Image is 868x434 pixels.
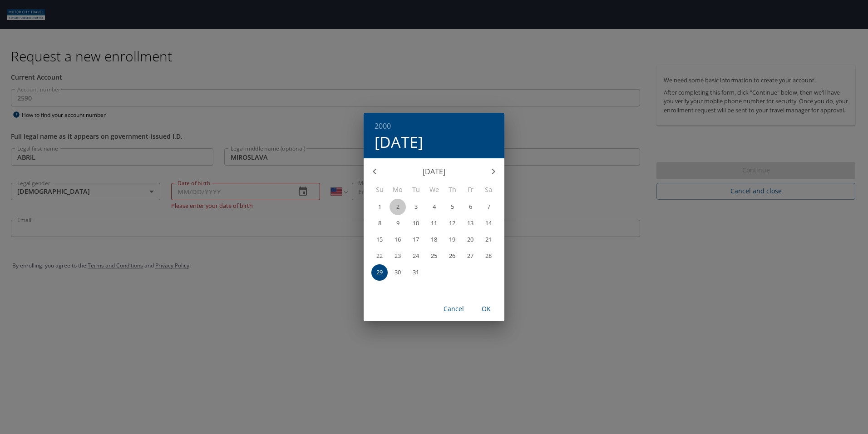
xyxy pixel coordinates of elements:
[390,199,406,215] button: 2
[390,215,406,232] button: 9
[433,204,436,210] p: 4
[408,199,424,215] button: 3
[395,269,401,275] p: 30
[371,215,388,232] button: 8
[396,220,399,226] p: 9
[439,301,468,318] button: Cancel
[485,220,492,226] p: 14
[390,248,406,264] button: 23
[449,220,455,226] p: 12
[408,264,424,281] button: 31
[426,232,442,248] button: 18
[371,232,388,248] button: 15
[431,237,437,242] p: 18
[462,232,478,248] button: 20
[444,215,460,232] button: 12
[462,185,478,195] span: Fr
[378,204,381,210] p: 1
[443,303,464,315] span: Cancel
[390,232,406,248] button: 16
[444,199,460,215] button: 5
[408,185,424,195] span: Tu
[444,232,460,248] button: 19
[396,204,399,210] p: 2
[431,220,437,226] p: 11
[487,204,490,210] p: 7
[378,220,381,226] p: 8
[413,253,419,259] p: 24
[480,232,497,248] button: 21
[426,199,442,215] button: 4
[480,215,497,232] button: 14
[462,215,478,232] button: 13
[451,204,454,210] p: 5
[475,303,497,315] span: OK
[413,220,419,226] p: 10
[376,269,383,275] p: 29
[449,237,455,242] p: 19
[472,301,501,318] button: OK
[426,215,442,232] button: 11
[395,253,401,259] p: 23
[469,204,472,210] p: 6
[375,132,423,151] button: [DATE]
[426,185,442,195] span: We
[395,237,401,242] p: 16
[449,253,455,259] p: 26
[413,269,419,275] p: 31
[385,166,483,177] p: [DATE]
[408,248,424,264] button: 24
[414,204,418,210] p: 3
[376,253,383,259] p: 22
[467,253,473,259] p: 27
[376,237,383,242] p: 15
[371,199,388,215] button: 1
[480,248,497,264] button: 28
[431,253,437,259] p: 25
[462,199,478,215] button: 6
[480,185,497,195] span: Sa
[371,185,388,195] span: Su
[375,120,391,132] button: 2000
[408,215,424,232] button: 10
[371,248,388,264] button: 22
[462,248,478,264] button: 27
[408,232,424,248] button: 17
[426,248,442,264] button: 25
[467,237,473,242] p: 20
[480,199,497,215] button: 7
[413,237,419,242] p: 17
[485,237,492,242] p: 21
[485,253,492,259] p: 28
[371,264,388,281] button: 29
[467,220,473,226] p: 13
[390,185,406,195] span: Mo
[444,248,460,264] button: 26
[390,264,406,281] button: 30
[444,185,460,195] span: Th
